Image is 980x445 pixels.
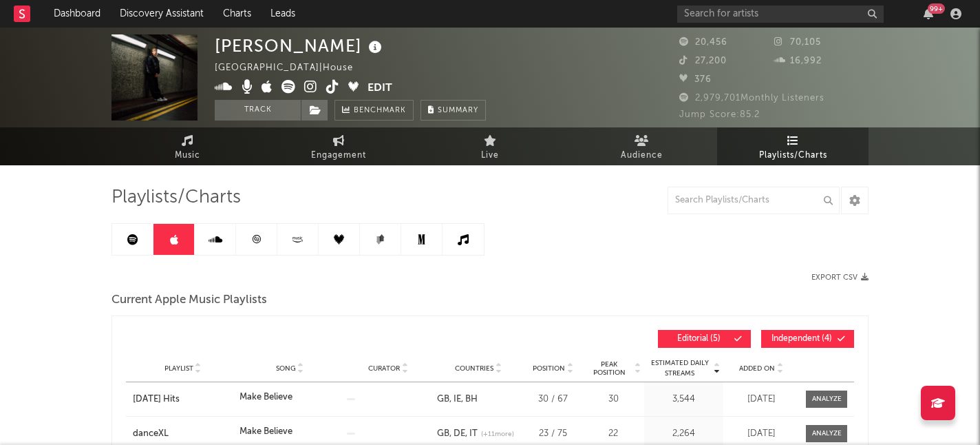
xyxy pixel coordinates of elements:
span: Audience [621,147,663,164]
a: IE [449,395,461,404]
span: 27,200 [679,56,727,65]
span: (+ 11 more) [481,429,514,439]
div: 30 [586,393,641,406]
span: Peak Position [586,360,632,377]
span: Independent ( 4 ) [770,335,833,343]
div: 2,264 [648,427,720,441]
button: Export CSV [811,273,869,282]
button: Track [215,100,301,121]
span: Playlists/Charts [111,189,241,206]
span: Editorial ( 5 ) [667,335,730,343]
span: 16,992 [774,56,822,65]
div: [DATE] [727,427,796,441]
span: Added On [739,364,775,373]
span: Song [276,364,296,373]
button: Editorial(5) [658,330,751,348]
a: Music [111,127,263,165]
span: 20,456 [679,38,727,47]
a: IT [465,429,478,438]
span: Playlists/Charts [759,147,827,164]
div: [PERSON_NAME] [215,34,385,57]
span: Curator [368,364,400,373]
div: 23 / 75 [527,427,579,441]
a: Benchmark [334,100,414,121]
button: 99+ [924,8,933,19]
a: Playlists/Charts [717,127,869,165]
span: Estimated Daily Streams [648,358,712,379]
a: Audience [566,127,717,165]
a: Engagement [263,127,414,165]
div: Make Believe [239,425,292,439]
a: GB [437,429,449,438]
div: Make Believe [239,391,292,404]
div: 30 / 67 [527,393,579,406]
input: Search Playlists/Charts [668,187,840,214]
button: Edit [367,80,392,97]
span: Engagement [311,147,366,164]
a: BH [461,395,478,404]
span: Position [533,364,565,373]
span: Benchmark [354,103,406,119]
div: [DATE] [727,393,796,406]
span: Live [481,147,499,164]
div: 3,544 [648,393,720,406]
span: Countries [455,364,493,373]
a: GB [437,395,449,404]
span: Current Apple Music Playlists [111,292,267,309]
span: Playlist [164,364,193,373]
a: DE [449,429,465,438]
div: 99 + [928,3,945,14]
span: 2,979,701 Monthly Listeners [679,94,824,103]
button: Independent(4) [761,330,854,348]
span: 70,105 [774,38,821,47]
a: [DATE] Hits [133,393,233,406]
input: Search for artists [677,6,884,23]
div: 22 [586,427,641,441]
a: Live [414,127,566,165]
span: Summary [438,107,478,114]
span: Jump Score: 85.2 [679,110,760,119]
div: [GEOGRAPHIC_DATA] | House [215,60,369,76]
span: Music [175,147,200,164]
button: Summary [420,100,486,121]
a: danceXL [133,427,233,441]
span: 376 [679,75,712,84]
